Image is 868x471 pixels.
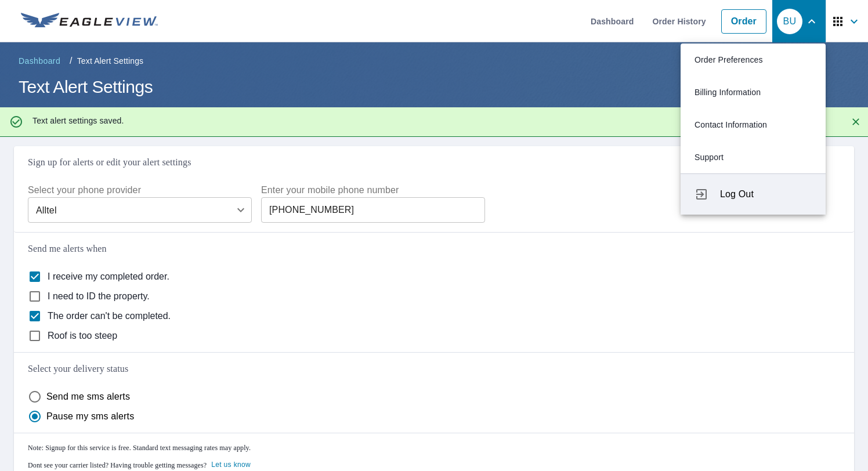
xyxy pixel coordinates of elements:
label: The order can't be completed. [48,311,171,321]
label: I receive my completed order. [48,271,169,282]
nav: breadcrumb [14,52,854,70]
label: Select your phone provider [28,183,252,197]
img: EV Logo [21,13,158,30]
a: Billing Information [681,76,826,108]
a: Order Preferences [681,44,826,76]
span: Dashboard [19,55,60,67]
label: Pause my sms alerts [46,412,134,421]
a: Order [721,9,766,34]
p: Note: Signup for this service is free. Standard text messaging rates may apply. [28,443,840,453]
button: Let us know [211,459,251,471]
p: Text Alert Settings [77,55,144,67]
p: Sign up for alerts or edit your alert settings [28,155,840,169]
span: Log Out [720,187,812,201]
p: Dont see your carrier listed? Having trouble getting messages? [28,459,840,471]
label: Send me sms alerts [46,392,130,401]
button: Close [848,114,863,129]
div: BU [777,9,802,34]
a: Contact Information [681,108,826,141]
button: Log Out [681,173,826,215]
div: Alltel [28,194,252,226]
a: Support [681,141,826,173]
a: Dashboard [14,52,65,70]
label: Enter your mobile phone number [261,183,485,197]
h1: Text Alert Settings [14,75,854,99]
li: / [70,54,73,68]
p: Select your delivery status [28,362,840,376]
label: Roof is too steep [48,331,117,341]
label: I need to ID the property. [48,291,150,302]
p: Text alert settings saved. [32,115,124,126]
p: Send me alerts when [28,242,840,256]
